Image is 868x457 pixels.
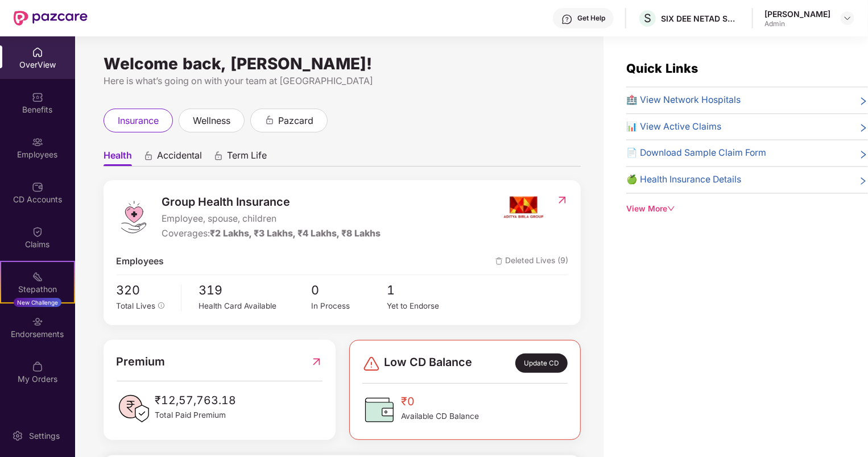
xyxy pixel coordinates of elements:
img: svg+xml;base64,PHN2ZyBpZD0iRW5kb3JzZW1lbnRzIiB4bWxucz0iaHR0cDovL3d3dy53My5vcmcvMjAwMC9zdmciIHdpZH... [32,316,43,327]
span: ₹0 [401,393,479,410]
img: svg+xml;base64,PHN2ZyB4bWxucz0iaHR0cDovL3d3dy53My5vcmcvMjAwMC9zdmciIHdpZHRoPSIyMSIgaGVpZ2h0PSIyMC... [32,271,43,282]
span: 320 [117,281,173,300]
div: Yet to Endorse [387,300,462,312]
div: View More [626,203,868,215]
span: wellness [193,114,230,128]
span: 📄 Download Sample Claim Form [626,146,766,160]
span: S [644,11,651,25]
span: 0 [311,281,386,300]
span: Deleted Lives (9) [495,255,568,269]
div: Welcome back, [PERSON_NAME]! [104,59,581,68]
span: Total Paid Premium [155,409,237,422]
span: Available CD Balance [401,410,479,423]
div: [PERSON_NAME] [764,9,830,19]
span: Employee, spouse, children [162,212,381,226]
span: pazcard [278,114,313,128]
div: SIX DEE NETAD SOLUTIONS PRIVATE LIMITED [661,13,741,24]
span: Accidental [157,149,202,166]
div: animation [264,115,275,125]
div: Get Help [577,14,605,23]
img: insurerIcon [502,193,545,222]
span: right [859,175,868,187]
div: animation [213,151,224,161]
div: New Challenge [14,298,61,307]
img: RedirectIcon [311,353,323,371]
div: In Process [311,300,386,312]
span: down [667,205,675,213]
img: logo [117,200,151,234]
img: svg+xml;base64,PHN2ZyBpZD0iTXlfT3JkZXJzIiBkYXRhLW5hbWU9Ik15IE9yZGVycyIgeG1sbnM9Imh0dHA6Ly93d3cudz... [32,361,43,372]
span: insurance [118,114,159,128]
div: Here is what’s going on with your team at [GEOGRAPHIC_DATA] [104,74,581,88]
div: Settings [26,430,63,442]
img: svg+xml;base64,PHN2ZyBpZD0iRHJvcGRvd24tMzJ4MzIiIHhtbG5zPSJodHRwOi8vd3d3LnczLm9yZy8yMDAwL3N2ZyIgd2... [843,14,852,23]
span: Group Health Insurance [162,193,381,211]
div: Admin [764,19,830,28]
span: 319 [199,281,312,300]
img: svg+xml;base64,PHN2ZyBpZD0iSGVscC0zMngzMiIgeG1sbnM9Imh0dHA6Ly93d3cudzMub3JnLzIwMDAvc3ZnIiB3aWR0aD... [561,14,573,25]
img: svg+xml;base64,PHN2ZyBpZD0iQmVuZWZpdHMiIHhtbG5zPSJodHRwOi8vd3d3LnczLm9yZy8yMDAwL3N2ZyIgd2lkdGg9Ij... [32,92,43,103]
div: Update CD [515,354,568,373]
span: Total Lives [117,301,156,310]
img: PaidPremiumIcon [117,392,151,426]
img: New Pazcare Logo [14,11,88,26]
img: RedirectIcon [556,194,568,206]
span: Premium [117,353,166,371]
img: svg+xml;base64,PHN2ZyBpZD0iRW1wbG95ZWVzIiB4bWxucz0iaHR0cDovL3d3dy53My5vcmcvMjAwMC9zdmciIHdpZHRoPS... [32,136,43,148]
span: 🏥 View Network Hospitals [626,93,741,107]
span: info-circle [158,302,165,309]
span: Health [104,149,132,166]
div: Health Card Available [199,300,312,312]
span: Quick Links [626,61,698,76]
div: Coverages: [162,227,381,241]
span: right [859,122,868,134]
span: Employees [117,255,164,269]
img: svg+xml;base64,PHN2ZyBpZD0iRGFuZ2VyLTMyeDMyIiB4bWxucz0iaHR0cDovL3d3dy53My5vcmcvMjAwMC9zdmciIHdpZH... [362,355,381,373]
img: svg+xml;base64,PHN2ZyBpZD0iQ2xhaW0iIHhtbG5zPSJodHRwOi8vd3d3LnczLm9yZy8yMDAwL3N2ZyIgd2lkdGg9IjIwIi... [32,226,43,238]
span: 📊 View Active Claims [626,120,721,134]
span: 🍏 Health Insurance Details [626,173,741,187]
span: Term Life [227,149,267,166]
span: right [859,95,868,107]
div: Stepathon [1,284,74,295]
span: ₹12,57,763.18 [155,392,237,409]
span: Low CD Balance [384,354,472,373]
span: 1 [387,281,462,300]
span: ₹2 Lakhs, ₹3 Lakhs, ₹4 Lakhs, ₹8 Lakhs [210,228,381,239]
img: svg+xml;base64,PHN2ZyBpZD0iQ0RfQWNjb3VudHMiIGRhdGEtbmFtZT0iQ0QgQWNjb3VudHMiIHhtbG5zPSJodHRwOi8vd3... [32,181,43,193]
div: animation [143,151,154,161]
img: deleteIcon [495,257,503,265]
img: CDBalanceIcon [362,393,396,427]
img: svg+xml;base64,PHN2ZyBpZD0iU2V0dGluZy0yMHgyMCIgeG1sbnM9Imh0dHA6Ly93d3cudzMub3JnLzIwMDAvc3ZnIiB3aW... [12,430,23,442]
img: svg+xml;base64,PHN2ZyBpZD0iSG9tZSIgeG1sbnM9Imh0dHA6Ly93d3cudzMub3JnLzIwMDAvc3ZnIiB3aWR0aD0iMjAiIG... [32,47,43,58]
span: right [859,148,868,160]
